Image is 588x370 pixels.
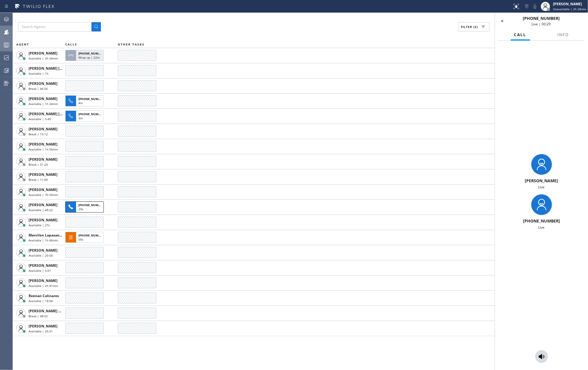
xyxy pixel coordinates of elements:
[78,97,105,101] span: [PHONE_NUMBER]
[78,207,83,211] span: 29s
[523,218,560,224] span: [PHONE_NUMBER]
[29,142,57,147] span: [PERSON_NAME]
[118,42,145,46] span: OTHER TASKS
[78,233,105,237] span: [PHONE_NUMBER]
[554,29,573,41] button: Info
[29,51,57,56] span: [PERSON_NAME]
[29,187,57,192] span: [PERSON_NAME]
[18,22,92,31] input: Search Agents
[29,223,50,227] span: Available | 27s
[458,22,489,31] button: Filter (2)
[497,178,586,183] div: [PERSON_NAME]
[29,66,87,71] span: [PERSON_NAME] [PERSON_NAME]
[29,96,57,101] span: [PERSON_NAME]
[29,87,48,91] span: Break | 46:56
[78,237,83,241] span: 58s
[29,117,51,121] span: Available | 5:45
[65,230,106,245] button: [PHONE_NUMBER]58s
[78,51,105,55] span: [PHONE_NUMBER]
[29,278,57,283] span: [PERSON_NAME]
[29,56,58,60] span: Available | 2h 34min
[29,314,48,318] span: Break | 48:02
[65,48,106,63] button: [PHONE_NUMBER]Wrap up | 22m
[29,233,64,238] span: Marvilen Lapasanda
[78,101,83,105] span: 4m
[29,127,57,131] span: [PERSON_NAME]
[558,32,569,37] span: Info
[29,299,53,303] span: Available | 18:04
[29,324,57,329] span: [PERSON_NAME]
[65,42,77,46] span: CALLS
[78,116,83,120] span: 3m
[65,200,106,214] button: [PHONE_NUMBER]29s
[553,1,586,6] div: [PERSON_NAME]
[461,25,478,29] span: Filter (2)
[29,193,58,197] span: Available | 7h 50min
[29,269,51,273] span: Available | 5:01
[65,109,106,123] button: [PHONE_NUMBER]3m
[29,81,57,86] span: [PERSON_NAME]
[29,147,58,151] span: Available | 1h 56min
[514,32,526,37] span: Call
[535,350,548,363] button: Monitor Call
[78,55,100,59] span: Wrap up | 22m
[29,263,57,268] span: [PERSON_NAME]
[538,185,545,190] span: Live
[29,202,57,207] span: [PERSON_NAME]
[29,132,48,136] span: Break | 15:12
[29,111,87,116] span: [PERSON_NAME] [PERSON_NAME]
[78,203,105,207] span: [PHONE_NUMBER]
[523,15,560,21] span: [PHONE_NUMBER]
[29,178,48,182] span: Break | 11:00
[29,284,58,288] span: Available | 2h 41min
[29,293,59,298] span: Reenan Colinares
[532,22,551,27] span: Live | 00:29
[531,2,539,10] button: Mute
[65,94,106,108] button: [PHONE_NUMBER]4m
[511,29,530,41] button: Call
[29,162,48,166] span: Break | 31:20
[29,102,58,106] span: Available | 1h 34min
[29,71,48,76] span: Available | 1h
[29,248,57,253] span: [PERSON_NAME]
[29,208,53,212] span: Available | 49:22
[29,172,57,177] span: [PERSON_NAME]
[29,253,53,257] span: Available | 20:54
[29,329,53,333] span: Available | 35:31
[78,112,105,116] span: [PHONE_NUMBER]
[29,157,57,162] span: [PERSON_NAME]
[29,308,73,313] span: [PERSON_NAME] Guingos
[553,7,586,11] span: Unavailable | 2h 28min
[29,238,58,242] span: Available | 1h 46min
[29,218,57,222] span: [PERSON_NAME]
[16,42,29,46] span: AGENT
[538,225,545,230] span: Live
